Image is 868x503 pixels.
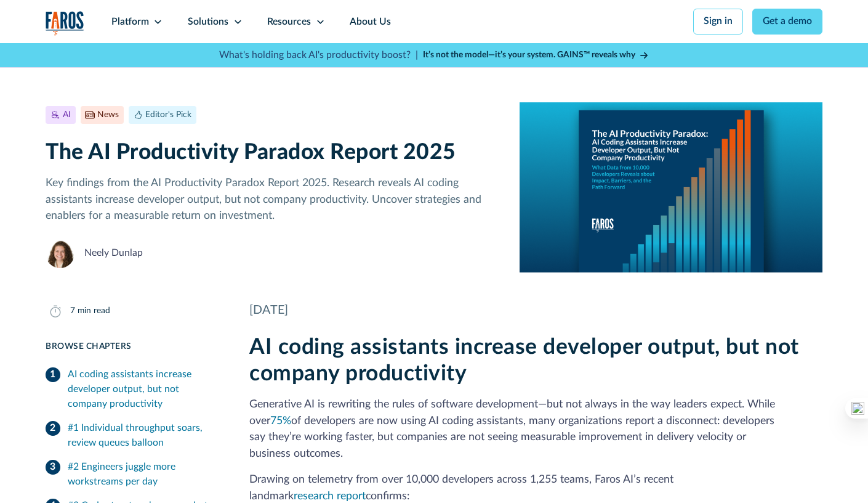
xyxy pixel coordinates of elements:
[249,301,822,320] div: [DATE]
[423,51,635,59] strong: It’s not the model—it’s your system. GAINS™ reveals why
[270,415,291,426] a: 75%
[249,334,822,386] h2: AI coding assistants increase developer output, but not company productivity
[46,455,220,494] a: #2 Engineers juggle more workstreams per day
[111,15,149,30] div: Platform
[97,108,119,121] div: News
[68,367,220,411] div: AI coding assistants increase developer output, but not company productivity
[693,9,743,34] a: Sign in
[78,305,110,317] div: min read
[188,15,228,30] div: Solutions
[68,460,220,489] div: #2 Engineers juggle more workstreams per day
[423,49,649,62] a: It’s not the model—it’s your system. GAINS™ reveals why
[46,175,500,224] p: Key findings from the AI Productivity Paradox Report 2025. Research reveals AI coding assistants ...
[46,239,74,268] img: Neely Dunlap
[84,246,143,261] div: Neely Dunlap
[46,416,220,455] a: #1 Individual throughput soars, review queues balloon
[46,11,84,36] a: home
[851,402,864,415] img: one_i.png
[70,305,75,317] div: 7
[219,48,418,63] p: What's holding back AI's productivity boost? |
[63,108,71,121] div: AI
[520,102,822,272] img: A report cover on a blue background. The cover reads:The AI Productivity Paradox: AI Coding Assis...
[145,108,191,121] div: Editor's Pick
[294,491,366,501] a: research report
[267,15,311,30] div: Resources
[46,340,220,353] div: Browse Chapters
[68,421,220,450] div: #1 Individual throughput soars, review queues balloon
[46,362,220,416] a: AI coding assistants increase developer output, but not company productivity
[752,9,822,34] a: Get a demo
[46,11,84,36] img: Logo of the analytics and reporting company Faros.
[249,396,822,462] p: Generative AI is rewriting the rules of software development—but not always in the way leaders ex...
[46,139,500,166] h1: The AI Productivity Paradox Report 2025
